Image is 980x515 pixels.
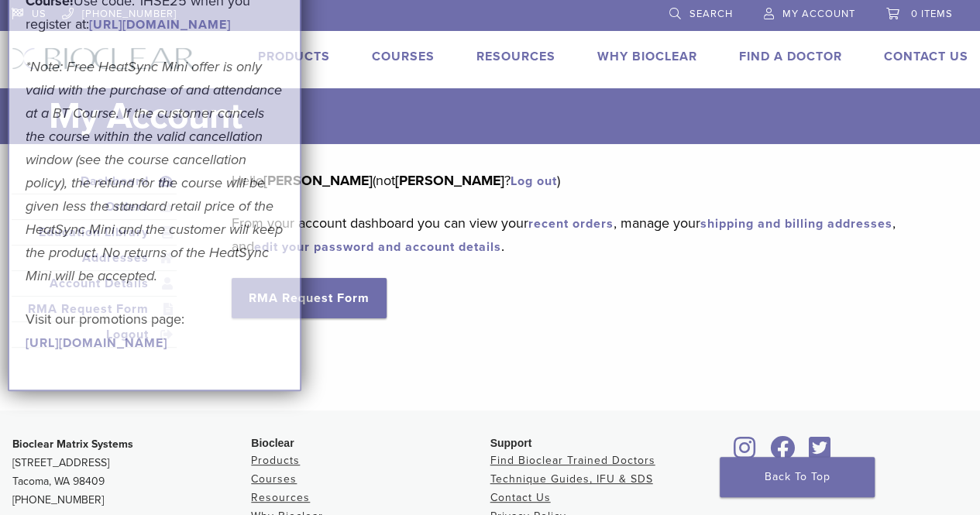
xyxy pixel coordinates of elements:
a: shipping and billing addresses [700,216,892,232]
h1: My Account [49,88,968,144]
a: Resources [251,491,310,504]
span: 0 items [911,8,953,20]
a: Courses [372,49,435,64]
span: Bioclear [251,437,294,449]
p: From your account dashboard you can view your , manage your , and . [232,211,945,258]
a: Bioclear [729,445,762,461]
p: [STREET_ADDRESS] Tacoma, WA 98409 [PHONE_NUMBER] [12,435,251,510]
p: Visit our promotions page: [26,307,284,354]
a: Courses [251,472,297,486]
a: Contact Us [490,491,551,504]
a: Find Bioclear Trained Doctors [490,454,655,467]
a: recent orders [528,216,614,232]
em: *Note: Free HeatSync Mini offer is only valid with the purchase of and attendance at a BT Course.... [26,58,283,284]
a: edit your password and account details [254,239,501,255]
a: Contact Us [884,49,968,64]
a: Why Bioclear [597,49,697,64]
a: Technique Guides, IFU & SDS [490,472,653,486]
a: Find A Doctor [739,49,842,64]
a: Products [251,454,300,467]
strong: [PERSON_NAME] [395,172,504,189]
strong: Bioclear Matrix Systems [12,438,133,451]
a: RMA Request Form [232,278,387,318]
a: Bioclear [765,445,800,461]
span: Support [490,437,532,449]
a: Resources [476,49,555,64]
a: Back To Top [720,457,875,497]
p: Hello (not ? ) [232,169,945,192]
a: [URL][DOMAIN_NAME] [26,335,167,351]
span: Search [689,8,733,20]
a: [URL][DOMAIN_NAME] [89,17,231,33]
strong: [PERSON_NAME] [263,172,373,189]
a: Log out [511,173,557,189]
span: My Account [782,8,855,20]
a: Bioclear [803,445,836,461]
